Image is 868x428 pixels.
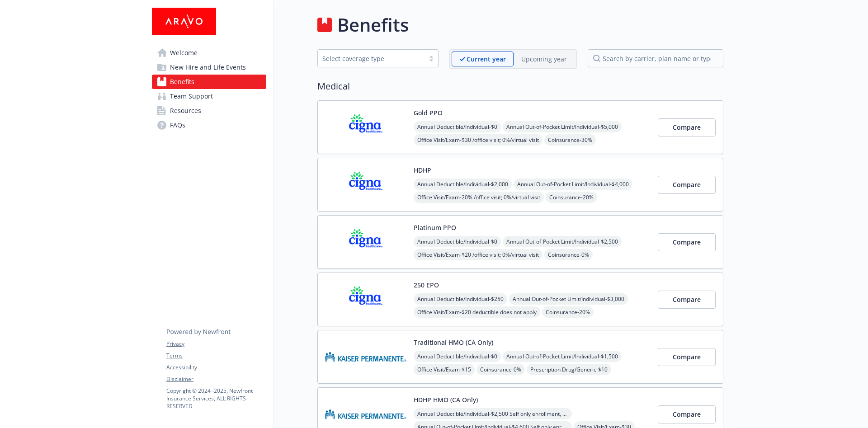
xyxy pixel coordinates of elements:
[521,54,567,64] p: Upcoming year
[414,179,512,190] span: Annual Deductible/Individual - $2,000
[414,280,439,290] button: 250 EPO
[325,338,406,376] img: Kaiser Permanente Insurance Company carrier logo
[503,351,622,362] span: Annual Out-of-Pocket Limit/Individual - $1,500
[152,60,266,75] a: New Hire and Life Events
[170,75,194,89] span: Benefits
[414,249,542,260] span: Office Visit/Exam - $20 /office visit; 0%/virtual visit
[658,291,716,309] button: Compare
[673,353,701,361] span: Compare
[588,49,723,67] input: search by carrier, plan name or type
[658,176,716,194] button: Compare
[658,118,716,136] button: Compare
[414,236,501,247] span: Annual Deductible/Individual - $0
[503,121,622,132] span: Annual Out-of-Pocket Limit/Individual - $5,000
[317,80,723,93] h2: Medical
[509,293,628,305] span: Annual Out-of-Pocket Limit/Individual - $3,000
[414,293,507,305] span: Annual Deductible/Individual - $250
[152,75,266,89] a: Benefits
[414,408,572,419] span: Annual Deductible/Individual - $2,500 Self only enrollment, $3,300 for any one member within a Fa...
[414,351,501,362] span: Annual Deductible/Individual - $0
[152,118,266,132] a: FAQs
[414,364,475,375] span: Office Visit/Exam - $15
[414,108,443,118] button: Gold PPO
[527,364,611,375] span: Prescription Drug/Generic - $10
[325,280,406,319] img: CIGNA carrier logo
[673,123,701,132] span: Compare
[325,165,406,204] img: CIGNA carrier logo
[658,233,716,251] button: Compare
[673,295,701,304] span: Compare
[337,11,409,38] h1: Benefits
[414,223,456,232] button: Platinum PPO
[166,387,266,410] p: Copyright © 2024 - 2025 , Newfront Insurance Services, ALL RIGHTS RESERVED
[170,60,246,75] span: New Hire and Life Events
[514,179,632,190] span: Annual Out-of-Pocket Limit/Individual - $4,000
[503,236,622,247] span: Annual Out-of-Pocket Limit/Individual - $2,500
[673,410,701,419] span: Compare
[414,306,540,318] span: Office Visit/Exam - $20 deductible does not apply
[414,121,501,132] span: Annual Deductible/Individual - $0
[673,180,701,189] span: Compare
[170,89,213,103] span: Team Support
[544,134,596,146] span: Coinsurance - 30%
[476,364,525,375] span: Coinsurance - 0%
[152,103,266,118] a: Resources
[325,223,406,261] img: CIGNA carrier logo
[166,352,266,360] a: Terms
[414,395,478,404] button: HDHP HMO (CA Only)
[467,54,506,64] p: Current year
[325,108,406,146] img: CIGNA carrier logo
[166,340,266,348] a: Privacy
[658,348,716,366] button: Compare
[170,46,198,60] span: Welcome
[658,405,716,423] button: Compare
[152,46,266,60] a: Welcome
[544,249,593,260] span: Coinsurance - 0%
[170,103,201,118] span: Resources
[152,89,266,103] a: Team Support
[546,192,597,203] span: Coinsurance - 20%
[414,338,493,347] button: Traditional HMO (CA Only)
[170,118,185,132] span: FAQs
[542,306,594,318] span: Coinsurance - 20%
[322,54,420,63] div: Select coverage type
[414,134,542,146] span: Office Visit/Exam - $30 /office visit; 0%/virtual visit
[414,192,544,203] span: Office Visit/Exam - 20% /office visit; 0%/virtual visit
[414,165,431,175] button: HDHP
[673,238,701,246] span: Compare
[166,375,266,383] a: Disclaimer
[166,363,266,372] a: Accessibility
